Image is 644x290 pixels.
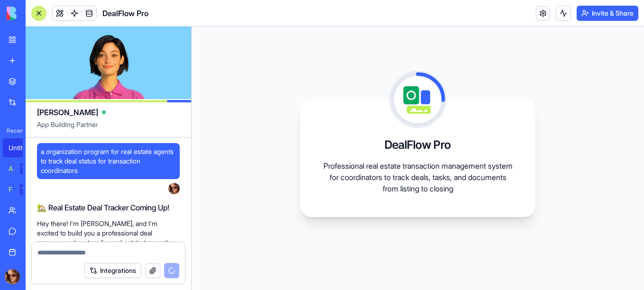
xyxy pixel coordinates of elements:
[41,147,176,175] span: a organization program for real estate agents to track deal status for transaction coordinators
[168,183,180,194] img: ACg8ocKs_67XAyvFEKUn-410PR_ItVZVjLa-SerXOtB3-Acn4fc3j-px=s96-c
[9,185,13,194] div: Feedback Form
[3,138,41,157] a: Untitled App
[9,164,13,173] div: AI Logo Generator
[9,143,35,153] div: Untitled App
[5,269,20,284] img: ACg8ocKs_67XAyvFEKUn-410PR_ItVZVjLa-SerXOtB3-Acn4fc3j-px=s96-c
[385,137,451,153] h3: DealFlow Pro
[7,7,65,20] img: logo
[577,6,638,21] button: Invite & Share
[3,180,41,199] a: Feedback FormTRY
[37,202,180,213] h2: 🏡 Real Estate Deal Tracker Coming Up!
[37,107,98,118] span: [PERSON_NAME]
[37,120,180,137] span: App Building Partner
[20,184,35,195] div: TRY
[323,160,513,194] p: Professional real estate transaction management system for coordinators to track deals, tasks, an...
[3,127,23,135] span: Recent
[84,263,141,278] button: Integrations
[3,159,41,178] a: AI Logo GeneratorTRY
[102,8,148,19] span: DealFlow Pro
[20,163,35,174] div: TRY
